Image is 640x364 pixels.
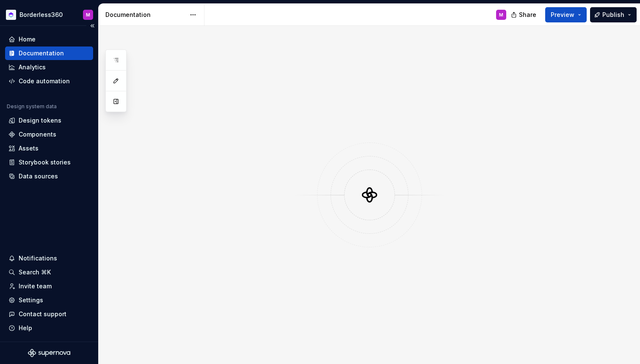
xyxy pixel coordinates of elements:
[590,7,637,22] button: Publish
[19,268,51,276] div: Search ⌘K
[19,172,58,181] div: Data sources
[5,142,93,155] a: Assets
[545,7,587,22] button: Preview
[19,116,61,125] div: Design tokens
[5,47,93,60] a: Documentation
[19,282,52,290] div: Invite team
[28,349,70,357] svg: Supernova Logo
[19,49,64,57] div: Documentation
[19,324,32,332] div: Help
[19,35,36,44] div: Home
[19,63,46,71] div: Analytics
[5,307,93,321] button: Contact support
[105,11,185,19] div: Documentation
[602,11,624,19] span: Publish
[19,254,57,263] div: Notifications
[19,130,56,139] div: Components
[5,279,93,293] a: Invite team
[5,128,93,141] a: Components
[86,11,90,18] div: M
[5,33,93,46] a: Home
[7,103,57,110] div: Design system data
[19,144,39,153] div: Assets
[5,170,93,183] a: Data sources
[19,11,63,19] div: Borderless360
[19,77,70,85] div: Code automation
[5,252,93,265] button: Notifications
[86,20,98,32] button: Collapse sidebar
[551,11,574,19] span: Preview
[5,293,93,307] a: Settings
[19,158,71,167] div: Storybook stories
[499,11,503,18] div: M
[19,296,43,304] div: Settings
[5,156,93,169] a: Storybook stories
[5,114,93,127] a: Design tokens
[6,10,16,20] img: c6184690-d68d-44f3-bd3d-6b95d693eb49.png
[5,265,93,279] button: Search ⌘K
[507,7,542,22] button: Share
[5,74,93,88] a: Code automation
[5,321,93,335] button: Help
[5,60,93,74] a: Analytics
[2,5,97,24] button: Borderless360M
[519,11,536,19] span: Share
[19,310,66,318] div: Contact support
